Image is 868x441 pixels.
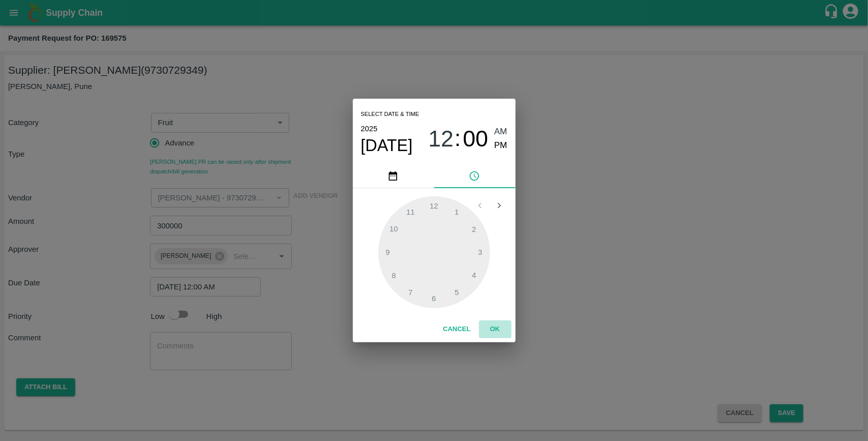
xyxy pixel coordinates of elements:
button: 2025 [361,122,378,135]
button: 12 [428,125,454,152]
button: AM [494,125,507,139]
button: pick date [353,164,434,188]
span: Select date & time [361,107,420,122]
span: 12 [428,126,454,152]
button: Cancel [439,320,474,338]
span: 00 [463,126,488,152]
button: PM [494,139,507,153]
button: pick time [434,164,516,188]
button: Open next view [490,196,509,215]
span: : [455,125,461,152]
button: OK [479,320,512,338]
button: [DATE] [361,135,413,156]
button: 00 [463,125,488,152]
